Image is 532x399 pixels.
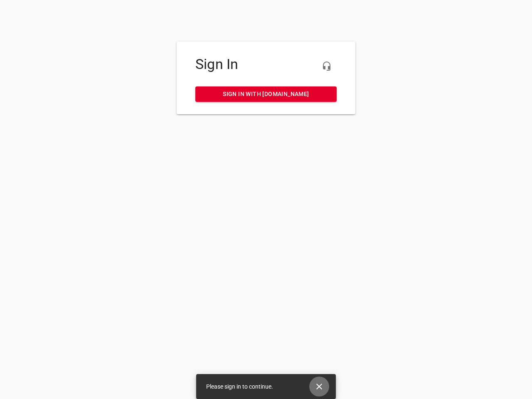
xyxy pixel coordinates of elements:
[195,56,337,73] h4: Sign In
[309,377,329,397] button: Close
[202,89,330,99] span: Sign in with [DOMAIN_NAME]
[350,94,526,393] iframe: Chat
[195,86,337,102] a: Sign in with [DOMAIN_NAME]
[206,383,273,390] span: Please sign in to continue.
